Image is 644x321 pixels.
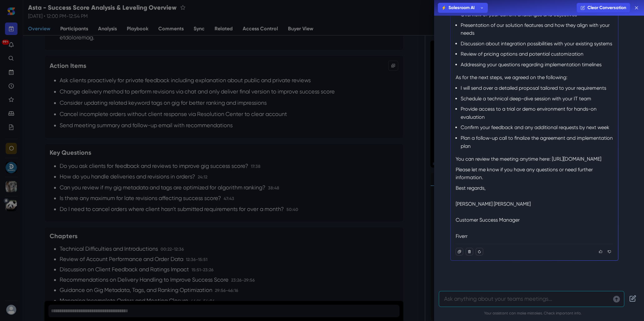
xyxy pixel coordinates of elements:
button: Start a new conversation [627,292,639,305]
p: You can review the meeting anytime here: [URL][DOMAIN_NAME] [456,155,613,163]
button: Send message [610,293,623,305]
li: Plan a follow-up call to finalize the agreement and implementation plan [461,134,613,153]
li: Confirm your feedback and any additional requests by next week [461,123,613,134]
button: Delete message [466,248,473,255]
p: As for the next steps, we agreed on the following: [456,73,613,82]
button: Delete message [606,248,613,255]
li: Presentation of our solution features and how they align with your needs [461,21,613,40]
button: Salesroom AI [438,3,488,13]
button: Regenerate Response [476,248,483,255]
button: Copy Message [456,248,463,255]
li: Overview of your current challenges and objectives [461,11,613,21]
p: Please let me know if you have any questions or need further information. [456,166,613,182]
button: Clear Conversation [577,3,630,13]
p: Your assistant can make mistakes. Check important info. [439,310,639,316]
li: Addressing your questions regarding implementation timelines [461,61,613,71]
span: Clear Conversation [587,5,626,11]
li: I will send over a detailed proposal tailored to your requirements [461,84,613,95]
p: Best regards, [PERSON_NAME] [PERSON_NAME] Customer Success Manager Fiverr [456,184,613,240]
li: Schedule a technical deep-dive session with your IT team [461,95,613,105]
button: Like this Message [597,248,604,255]
li: Review of pricing options and potential customization [461,50,613,61]
li: Provide access to a trial or demo environment for hands-on evaluation [461,105,613,123]
button: Close [633,4,640,12]
li: Discussion about integration possibilities with your existing systems [461,40,613,50]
